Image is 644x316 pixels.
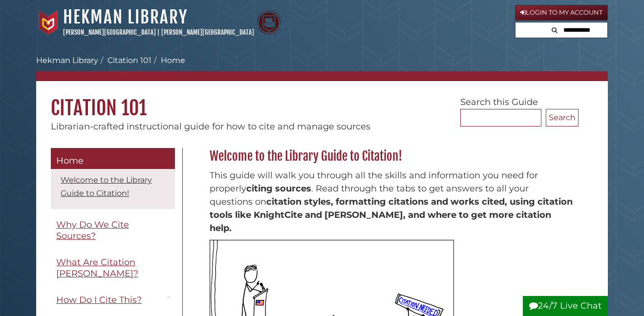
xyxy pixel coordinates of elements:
[151,55,185,66] li: Home
[36,55,608,81] nav: breadcrumb
[56,155,84,166] span: Home
[36,81,608,120] h1: Citation 101
[107,56,151,65] a: Citation 101
[157,28,160,36] span: |
[205,148,579,164] h2: Welcome to the Library Guide to Citation!
[56,295,142,305] span: How Do I Cite This?
[36,56,98,65] a: Hekman Library
[210,196,573,233] strong: citation styles, formatting citations and works cited, using citation tools like KnightCite and [...
[546,109,579,126] button: Search
[523,296,608,316] button: 24/7 Live Chat
[257,10,281,35] img: Calvin Theological Seminary
[51,252,175,284] a: What Are Citation [PERSON_NAME]?
[246,183,311,194] strong: citing sources
[210,170,573,233] span: This guide will walk you through all the skills and information you need for properly . Read thro...
[552,27,558,33] i: Search
[51,289,175,311] a: How Do I Cite This?
[63,6,188,28] a: Hekman Library
[63,28,156,36] a: [PERSON_NAME][GEOGRAPHIC_DATA]
[56,257,138,279] span: What Are Citation [PERSON_NAME]?
[56,219,129,241] span: Why Do We Cite Sources?
[51,121,370,132] span: Librarian-crafted instructional guide for how to cite and manage sources
[51,148,175,169] a: Home
[51,214,175,247] a: Why Do We Cite Sources?
[515,5,608,21] a: Login to My Account
[36,10,61,35] img: Calvin University
[549,22,560,36] button: Search
[61,175,152,198] a: Welcome to the Library Guide to Citation!
[161,28,254,36] a: [PERSON_NAME][GEOGRAPHIC_DATA]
